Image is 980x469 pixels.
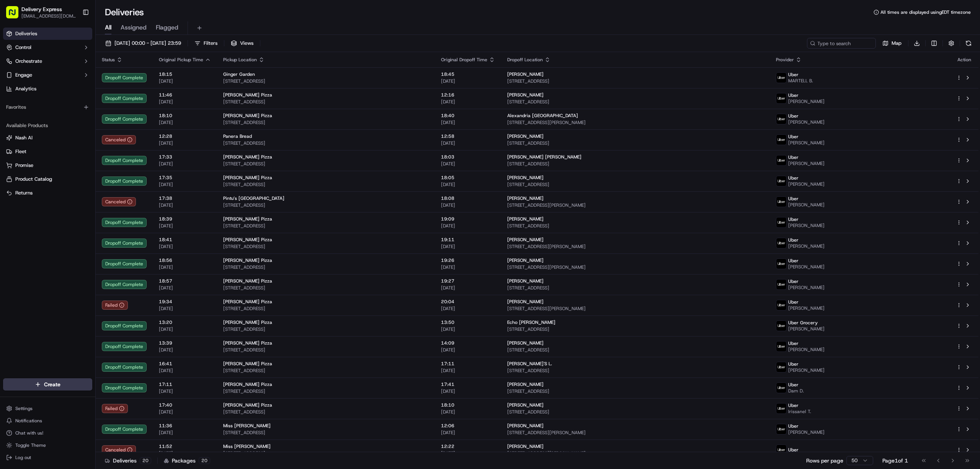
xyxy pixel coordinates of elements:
span: [PERSON_NAME] [507,423,544,429]
span: Deliveries [15,30,37,37]
span: [DATE] [441,430,495,436]
span: 18:45 [441,71,495,77]
span: [DATE] [159,264,211,270]
span: Analytics [15,85,36,92]
span: 18:03 [441,154,495,160]
span: [DATE] [159,368,211,374]
span: [PERSON_NAME] Pizza [223,257,272,263]
button: [EMAIL_ADDRESS][DOMAIN_NAME] [21,13,76,19]
span: Map [892,40,902,47]
span: [PERSON_NAME] Pizza [223,319,272,325]
button: Chat with us! [3,428,92,438]
span: 18:08 [441,195,495,201]
span: Toggle Theme [15,442,46,448]
span: [PERSON_NAME] Pizza [223,154,272,160]
a: Analytics [3,83,92,95]
span: 20:04 [441,299,495,305]
button: Product Catalog [3,173,92,185]
span: [DATE] [441,306,495,312]
span: [PERSON_NAME] [788,202,825,208]
span: [PERSON_NAME] [507,381,544,387]
span: [STREET_ADDRESS] [507,285,764,291]
button: Returns [3,187,92,199]
span: [STREET_ADDRESS] [223,264,429,270]
span: [STREET_ADDRESS] [223,181,429,188]
span: 17:38 [159,195,211,201]
a: Deliveries [3,28,92,40]
span: [DATE] [159,161,211,167]
span: [DATE] [159,306,211,312]
span: Pintu’s [GEOGRAPHIC_DATA] [223,195,284,201]
span: [STREET_ADDRESS][PERSON_NAME] [507,264,764,270]
span: Returns [15,190,33,196]
button: Filters [191,38,221,49]
span: [DATE] [441,78,495,84]
span: [PERSON_NAME] [788,346,825,353]
span: Irissanel T. [788,409,811,415]
span: 18:05 [441,175,495,181]
span: 18:10 [159,113,211,119]
span: [DATE] [441,181,495,188]
span: Miss [PERSON_NAME] [223,443,271,449]
span: 17:33 [159,154,211,160]
span: 12:28 [159,133,211,139]
button: Orchestrate [3,55,92,67]
span: [DATE] [159,285,211,291]
span: 18:15 [159,71,211,77]
img: uber-new-logo.jpeg [776,383,786,393]
button: Delivery Express[EMAIL_ADDRESS][DOMAIN_NAME] [3,3,79,21]
span: 19:11 [441,237,495,243]
span: [DATE] [441,140,495,146]
button: Control [3,41,92,54]
img: uber-new-logo.jpeg [776,321,786,331]
span: 17:35 [159,175,211,181]
button: Canceled [102,445,136,454]
span: [PERSON_NAME] [788,284,825,291]
span: [PERSON_NAME] [788,119,825,125]
span: Notifications [15,418,42,424]
span: [PERSON_NAME] Pizza [223,92,272,98]
button: Canceled [102,197,136,206]
button: Map [879,38,905,49]
a: Product Catalog [6,176,89,183]
span: [DATE] [159,119,211,126]
span: [STREET_ADDRESS][PERSON_NAME] [507,243,764,250]
p: Rows per page [806,457,843,464]
button: Create [3,378,92,391]
span: [STREET_ADDRESS] [223,243,429,250]
span: Promise [15,162,33,169]
span: [STREET_ADDRESS] [223,368,429,374]
span: [DATE] [441,368,495,374]
span: [PERSON_NAME] [507,216,544,222]
span: [DATE] [441,450,495,456]
img: uber-new-logo.jpeg [776,259,786,269]
img: uber-new-logo.jpeg [776,300,786,310]
span: [DATE] [441,326,495,332]
span: [DATE] [159,430,211,436]
span: [PERSON_NAME] [788,140,825,146]
span: Uber [788,361,799,367]
span: [PERSON_NAME] [507,195,544,201]
img: uber-new-logo.jpeg [776,176,786,186]
span: Dam D. [788,388,804,394]
span: [PERSON_NAME] [788,222,825,229]
span: [PERSON_NAME] [507,175,544,181]
button: Canceled [102,135,136,144]
span: 11:46 [159,92,211,98]
span: Panera Bread [223,133,252,139]
span: [PERSON_NAME] [788,367,825,373]
span: [STREET_ADDRESS] [223,306,429,312]
span: [STREET_ADDRESS] [507,99,764,105]
span: [PERSON_NAME] Pizza [223,299,272,305]
button: Failed [102,404,128,413]
h1: Deliveries [105,6,144,18]
img: uber-new-logo.jpeg [776,362,786,372]
span: Uber [788,113,799,119]
img: uber-new-logo.jpeg [776,342,786,351]
div: Deliveries [105,457,151,464]
span: [DATE] [441,285,495,291]
span: [DATE] [441,119,495,126]
span: 12:16 [441,92,495,98]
